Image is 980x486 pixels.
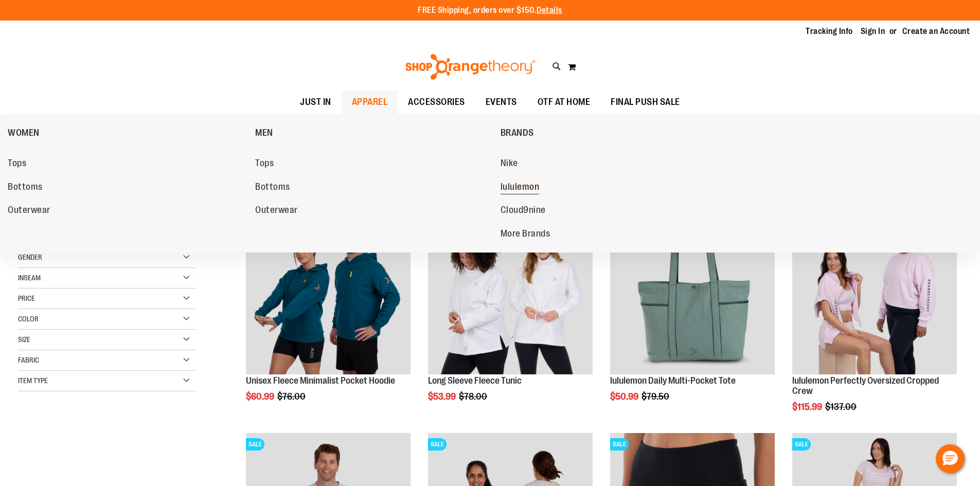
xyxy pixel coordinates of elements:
[18,294,35,302] span: Price
[428,391,457,402] span: $53.99
[428,210,593,374] img: Product image for Fleece Long Sleeve
[792,210,957,376] a: lululemon Perfectly Oversized Cropped CrewSALE
[792,375,939,396] a: lululemon Perfectly Oversized Cropped Crew
[255,158,274,171] span: Tops
[246,438,264,451] span: SALE
[861,26,885,37] a: Sign In
[428,210,593,376] a: Product image for Fleece Long SleeveSALE
[611,91,680,114] span: FINAL PUSH SALE
[241,205,416,428] div: product
[806,26,853,37] a: Tracking Info
[610,210,775,374] img: lululemon Daily Multi-Pocket Tote
[787,205,962,438] div: product
[501,201,738,220] a: Cloud9nine
[501,228,550,241] span: More Brands
[342,91,398,114] a: APPAREL
[600,91,690,114] a: FINAL PUSH SALE
[501,225,738,243] a: More Brands
[18,315,39,323] span: Color
[501,158,518,171] span: Nike
[8,128,40,140] span: WOMEN
[501,119,743,146] a: BRANDS
[825,402,858,412] span: $137.00
[300,91,331,114] span: JUST IN
[428,438,447,451] span: SALE
[475,91,527,114] a: EVENTS
[18,274,41,282] span: Inseam
[610,438,629,451] span: SALE
[255,128,273,140] span: MEN
[8,158,26,171] span: Tops
[290,91,342,114] a: JUST IN
[501,178,738,196] a: lululemon
[642,391,671,402] span: $79.50
[255,205,298,218] span: Outerwear
[527,91,601,114] a: OTF AT HOME
[610,210,775,376] a: lululemon Daily Multi-Pocket ToteSALE
[936,444,965,473] button: Hello, have a question? Let’s chat.
[792,402,824,412] span: $115.99
[404,54,537,80] img: Shop Orangetheory
[408,91,465,114] span: ACCESSORIES
[352,91,388,114] span: APPAREL
[246,210,411,374] img: Unisex Fleece Minimalist Pocket Hoodie
[18,335,30,344] span: Size
[18,253,42,261] span: Gender
[255,119,495,146] a: MEN
[255,182,290,194] span: Bottoms
[423,205,598,428] div: product
[501,154,738,173] a: Nike
[501,182,540,194] span: lululemon
[18,356,39,364] span: Fabric
[18,376,48,385] span: Item Type
[277,391,307,402] span: $76.00
[501,205,546,218] span: Cloud9nine
[246,210,411,376] a: Unisex Fleece Minimalist Pocket HoodieSALE
[8,182,43,194] span: Bottoms
[610,391,640,402] span: $50.99
[792,438,811,451] span: SALE
[902,26,970,37] a: Create an Account
[792,210,957,374] img: lululemon Perfectly Oversized Cropped Crew
[8,119,250,146] a: WOMEN
[459,391,489,402] span: $78.00
[418,5,562,16] p: FREE Shipping, orders over $150.
[501,128,534,140] span: BRANDS
[246,375,395,386] a: Unisex Fleece Minimalist Pocket Hoodie
[538,91,591,114] span: OTF AT HOME
[605,205,780,428] div: product
[246,391,276,402] span: $60.99
[8,205,50,218] span: Outerwear
[537,6,562,15] a: Details
[398,91,475,114] a: ACCESSORIES
[428,375,522,386] a: Long Sleeve Fleece Tunic
[610,375,736,386] a: lululemon Daily Multi-Pocket Tote
[486,91,517,114] span: EVENTS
